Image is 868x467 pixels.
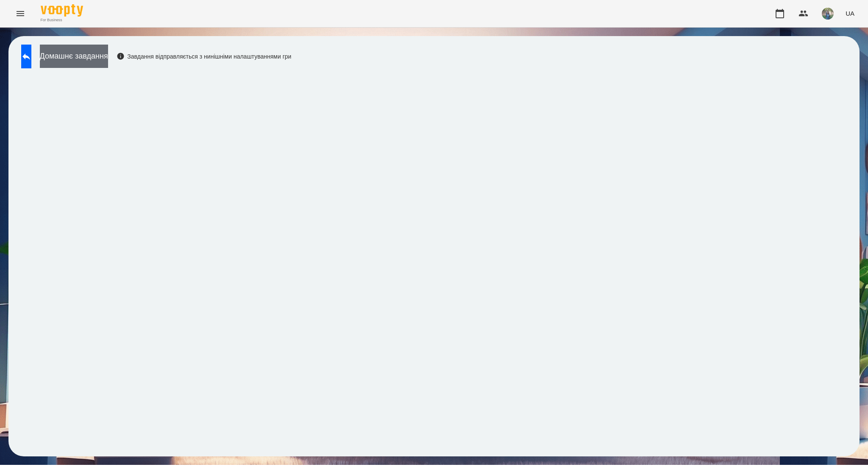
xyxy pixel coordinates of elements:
span: UA [846,9,854,18]
img: de1e453bb906a7b44fa35c1e57b3518e.jpg [822,8,834,20]
span: For Business [41,17,83,23]
div: Завдання відправляється з нинішніми налаштуваннями гри [117,52,292,61]
button: Домашнє завдання [40,45,108,68]
button: UA [842,6,858,21]
button: Menu [10,3,31,24]
img: Voopty Logo [41,4,83,17]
